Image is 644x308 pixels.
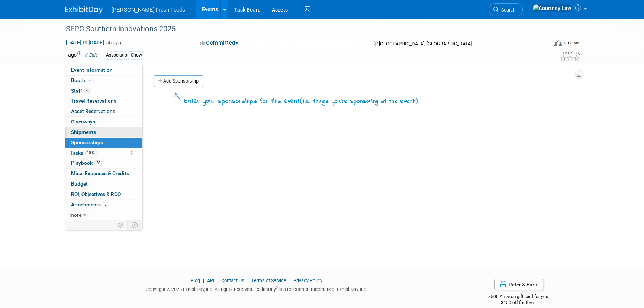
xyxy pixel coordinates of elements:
span: 3 [103,202,108,207]
span: | [287,278,292,283]
span: ROI, Objectives & ROO [71,191,121,197]
td: Personalize Event Tab Strip [115,220,128,230]
span: 100% [85,150,97,155]
td: Toggle Event Tabs [128,220,143,230]
a: Booth [65,76,142,86]
span: Tasks [70,150,97,156]
div: In-Person [563,40,580,46]
img: Format-Inperson.png [554,40,562,46]
div: Copyright © 2025 ExhibitDay, Inc. All rights reserved. ExhibitDay is a registered trademark of Ex... [65,284,448,293]
span: | [201,278,206,283]
a: Privacy Policy [293,278,322,283]
a: Staff4 [65,86,142,96]
span: [PERSON_NAME] Fresh Foods [112,7,185,13]
span: Asset Reservations [71,108,115,114]
span: Travel Reservations [71,98,116,104]
span: Staff [71,88,90,94]
span: Budget [71,181,88,187]
span: more [70,212,81,218]
a: Blog [191,278,200,283]
a: more [65,210,142,220]
div: Event Format [504,39,580,50]
span: ( [300,97,303,104]
a: Refer & Earn [494,279,543,290]
a: Misc. Expenses & Credits [65,169,142,179]
span: Playbook [71,160,102,166]
span: | [245,278,250,283]
a: ROI, Objectives & ROO [65,189,142,199]
img: Courtney Law [532,4,571,12]
a: Asset Reservations [65,106,142,116]
span: to [81,39,88,45]
span: 4 [84,88,90,93]
a: Contact Us [221,278,244,283]
a: Edit [85,52,97,58]
td: Tags [65,51,97,60]
a: Budget [65,179,142,189]
a: Giveaways [65,117,142,127]
div: SEPC Southern Innovations 2025 [63,22,537,36]
span: 28 [94,160,102,166]
span: Attachments [71,202,108,208]
span: | [215,278,220,283]
div: Association Show [104,51,144,59]
span: (4 days) [106,41,121,45]
a: Terms of Service [251,278,286,283]
button: Committed [197,39,241,47]
span: ) [415,97,418,104]
img: ExhibitDay [65,6,103,14]
i: Booth reservation complete [88,78,92,82]
a: Attachments3 [65,200,142,210]
div: $150 off for them. [459,299,579,306]
a: Sponsorships [65,138,142,148]
a: Shipments [65,127,142,137]
span: Misc. Expenses & Credits [71,170,129,176]
div: Event Rating [560,51,580,55]
a: Search [489,3,523,16]
a: Playbook28 [65,158,142,168]
span: Sponsorships [71,139,103,145]
span: i.e. things you're sponsoring at the event [303,97,415,105]
a: API [207,278,214,283]
span: Booth [71,77,94,83]
div: $500 Amazon gift card for you, [459,289,579,306]
span: [GEOGRAPHIC_DATA], [GEOGRAPHIC_DATA] [379,41,471,46]
a: Event Information [65,65,142,75]
a: Add Sponsorship [154,75,203,87]
div: Enter your sponsorships for this event . [184,96,420,106]
span: [DATE] [DATE] [65,39,104,46]
sup: ® [276,286,278,290]
span: Shipments [71,129,96,135]
span: Giveaways [71,119,95,125]
span: Search [499,7,516,13]
a: Travel Reservations [65,96,142,106]
span: Event Information [71,67,113,73]
a: Tasks100% [65,148,142,158]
